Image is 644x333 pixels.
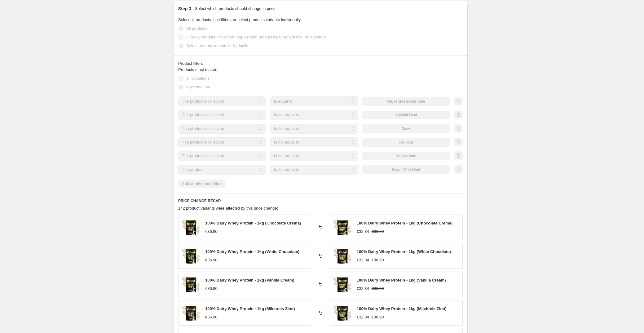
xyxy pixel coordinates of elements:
strike: €36.90 [372,286,384,292]
div: €36.90 [205,286,218,292]
div: €36.90 [205,257,218,263]
span: Products must match: [178,67,217,72]
img: 100_Whey_Protein_1_kg_Cocos_White_Chocolate_GN_Laboratories_80x.webp [182,275,200,294]
div: €32.84 [357,257,369,263]
span: 100% Dairy Whey Protein - 1kg (Chocolate Crema) [205,221,301,225]
span: 100% Dairy Whey Protein - 1kg (Chocolate Crema) [357,221,452,225]
img: 100_Whey_Protein_1_kg_Cocos_White_Chocolate_GN_Laboratories_80x.webp [182,246,200,265]
span: 100% Dairy Whey Protein - 1kg (White Chocolate) [357,249,451,254]
span: Filter by product, collection, tag, vendor, product type, variant title, or inventory [186,35,326,39]
img: 100_Whey_Protein_1_kg_Cocos_White_Chocolate_GN_Laboratories_80x.webp [182,218,200,237]
span: All products [186,26,207,31]
span: 100% Dairy Whey Protein - 1kg (White Chocolate) [205,249,299,254]
span: 100% Dairy Whey Protein - 1kg (Milchreis Zimt) [205,306,295,311]
span: Select all products, use filters, or select products variants individually [178,17,301,22]
p: Select which products should change in price [195,6,276,12]
div: €36.90 [205,314,218,320]
img: 100_Whey_Protein_1_kg_Cocos_White_Chocolate_GN_Laboratories_80x.webp [333,218,352,237]
span: 100% Dairy Whey Protein - 1kg (Milchreis Zimt) [357,306,447,311]
span: all conditions [186,76,210,81]
span: 100% Dairy Whey Protein - 1kg (Vanilla Cream) [205,278,294,282]
strike: €36.90 [372,257,384,263]
img: 100_Whey_Protein_1_kg_Cocos_White_Chocolate_GN_Laboratories_80x.webp [182,304,200,322]
div: €32.84 [357,314,369,320]
img: 100_Whey_Protein_1_kg_Cocos_White_Chocolate_GN_Laboratories_80x.webp [333,304,352,322]
strike: €36.90 [372,229,384,235]
h6: PRICE CHANGE RECAP [178,198,463,203]
span: any condition [186,85,210,89]
span: 100% Dairy Whey Protein - 1kg (Vanilla Cream) [357,278,446,282]
img: 100_Whey_Protein_1_kg_Cocos_White_Chocolate_GN_Laboratories_80x.webp [333,275,352,294]
img: 100_Whey_Protein_1_kg_Cocos_White_Chocolate_GN_Laboratories_80x.webp [333,246,352,265]
span: Select product variants individually [186,43,248,48]
div: €32.84 [357,286,369,292]
h2: Step 3. [178,6,192,12]
strike: €36.90 [372,314,384,320]
div: €32.84 [357,229,369,235]
span: 142 product variants were affected by this price change: [178,206,278,211]
div: Product filters [178,60,463,67]
div: €36.90 [205,229,218,235]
